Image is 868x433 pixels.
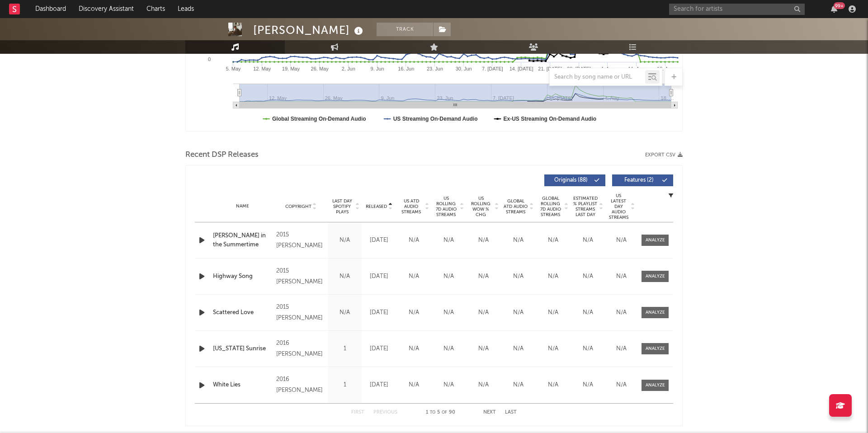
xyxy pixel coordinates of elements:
div: Name [213,203,272,210]
span: Copyright [285,204,311,209]
button: Originals(88) [544,174,605,186]
button: Previous [373,410,397,415]
div: N/A [608,381,635,390]
div: N/A [399,381,429,390]
text: 16. Jun [398,66,414,71]
text: 18. Aug [657,66,674,71]
span: Originals ( 88 ) [550,178,592,183]
text: 21. [DATE] [538,66,562,71]
input: Search by song name or URL [550,74,645,81]
button: 99+ [831,5,837,13]
text: 26. May [311,66,329,71]
text: 2. Jun [342,66,355,71]
div: N/A [399,272,429,281]
span: Estimated % Playlist Streams Last Day [573,196,598,217]
div: N/A [608,344,635,353]
text: 5. May [226,66,241,71]
span: to [430,410,435,414]
div: N/A [434,308,464,317]
div: 1 5 90 [415,407,465,418]
span: Global Rolling 7D Audio Streams [538,196,563,217]
text: 12. May [253,66,271,71]
span: Recent DSP Releases [185,150,259,160]
div: [DATE] [364,308,394,317]
div: N/A [399,236,429,245]
div: [PERSON_NAME] [253,23,365,38]
div: N/A [468,308,499,317]
div: N/A [468,272,499,281]
div: N/A [468,236,499,245]
text: 11. Aug [628,66,645,71]
div: N/A [330,308,359,317]
span: Released [366,204,387,209]
span: Last Day Spotify Plays [330,198,354,215]
text: US Streaming On-Demand Audio [393,116,478,122]
div: N/A [608,236,635,245]
a: White Lies [213,381,272,390]
div: 99 + [834,2,845,9]
div: N/A [399,344,429,353]
div: N/A [503,236,533,245]
div: N/A [573,381,603,390]
button: Features(2) [612,174,673,186]
div: N/A [538,236,568,245]
span: of [442,410,447,414]
span: US Rolling WoW % Chg [468,196,493,217]
div: N/A [434,381,464,390]
div: N/A [468,344,499,353]
text: 7. [DATE] [482,66,503,71]
text: 19. May [282,66,300,71]
div: N/A [573,272,603,281]
button: Next [483,410,496,415]
div: N/A [503,381,533,390]
a: Scattered Love [213,308,272,317]
button: First [351,410,364,415]
div: N/A [330,272,359,281]
text: 18. … [660,95,674,101]
div: 2016 [PERSON_NAME] [276,374,325,396]
text: 4. Aug [601,66,615,71]
div: 2015 [PERSON_NAME] [276,266,325,287]
div: 1 [330,381,359,390]
div: N/A [330,236,359,245]
input: Search for artists [669,4,805,15]
div: [DATE] [364,272,394,281]
div: N/A [399,308,429,317]
text: Global Streaming On-Demand Audio [272,116,366,122]
div: N/A [503,344,533,353]
div: [DATE] [364,381,394,390]
div: N/A [573,344,603,353]
a: Highway Song [213,272,272,281]
div: 2015 [PERSON_NAME] [276,230,325,251]
span: Global ATD Audio Streams [503,198,528,215]
div: N/A [573,308,603,317]
a: [US_STATE] Sunrise [213,344,272,353]
div: [DATE] [364,344,394,353]
div: N/A [434,272,464,281]
div: N/A [538,272,568,281]
div: N/A [468,381,499,390]
button: Export CSV [645,152,683,158]
div: 1 [330,344,359,353]
text: 0 [208,56,211,62]
div: N/A [538,308,568,317]
div: N/A [608,308,635,317]
div: N/A [608,272,635,281]
span: US Latest Day Audio Streams [608,193,629,220]
button: Last [505,410,517,415]
div: [DATE] [364,236,394,245]
text: 28. [DATE] [567,66,591,71]
a: [PERSON_NAME] in the Summertime [213,231,272,249]
text: 14. [DATE] [509,66,533,71]
div: N/A [538,381,568,390]
div: N/A [434,344,464,353]
span: US Rolling 7D Audio Streams [434,196,458,217]
div: N/A [503,272,533,281]
div: 2015 [PERSON_NAME] [276,302,325,324]
text: 9. Jun [371,66,384,71]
